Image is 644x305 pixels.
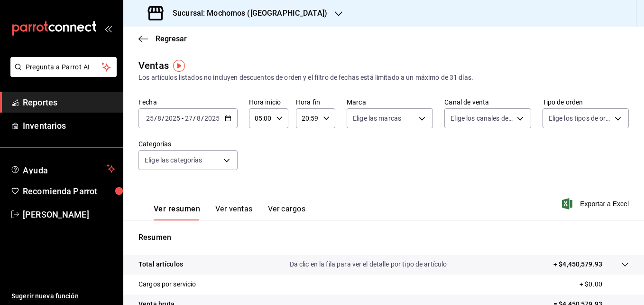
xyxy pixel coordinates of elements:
[296,99,335,105] label: Hora fin
[543,99,629,105] label: Tipo de orden
[215,204,253,220] button: Ver ventas
[138,259,183,269] p: Total artículos
[290,259,447,269] p: Da clic en la fila para ver el detalle por tipo de artículo
[249,99,288,105] label: Hora inicio
[138,99,238,105] label: Fecha
[165,8,327,19] h3: Sucursal: Mochomos ([GEOGRAPHIC_DATA])
[162,114,165,122] span: /
[23,96,115,109] span: Reportes
[145,155,202,165] span: Elige las categorías
[553,259,602,269] p: + $4,450,579.93
[23,119,115,132] span: Inventarios
[564,198,629,210] button: Exportar a Excel
[165,114,181,122] input: ----
[196,114,201,122] input: --
[146,114,154,122] input: --
[204,114,220,122] input: ----
[138,58,169,73] div: Ventas
[138,232,629,243] p: Resumen
[201,114,204,122] span: /
[580,279,629,289] p: + $0.00
[23,163,103,174] span: Ayuda
[10,57,117,77] button: Pregunta a Parrot AI
[347,99,433,105] label: Marca
[157,114,162,122] input: --
[156,34,187,43] span: Regresar
[138,73,629,83] div: Los artículos listados no incluyen descuentos de orden y el filtro de fechas está limitado a un m...
[26,62,102,72] span: Pregunta a Parrot AI
[154,114,157,122] span: /
[154,204,200,220] button: Ver resumen
[23,208,115,221] span: [PERSON_NAME]
[353,114,401,123] span: Elige las marcas
[138,279,196,289] p: Cargos por servicio
[184,114,193,122] input: --
[182,114,184,122] span: -
[138,34,187,43] button: Regresar
[7,69,117,79] a: Pregunta a Parrot AI
[154,204,305,220] div: navigation tabs
[268,204,306,220] button: Ver cargos
[549,114,611,123] span: Elige los tipos de orden
[104,25,112,32] button: open_drawer_menu
[193,114,196,122] span: /
[444,99,531,105] label: Canal de venta
[451,114,513,123] span: Elige los canales de venta
[138,141,238,147] label: Categorías
[173,60,185,72] img: Tooltip marker
[23,185,115,198] span: Recomienda Parrot
[11,291,115,301] span: Sugerir nueva función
